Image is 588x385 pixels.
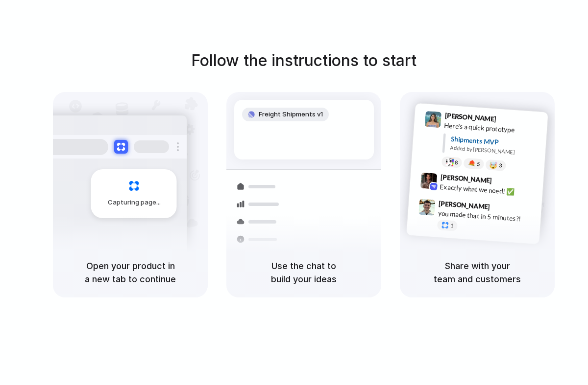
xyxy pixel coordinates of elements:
div: Shipments MVP [450,134,541,150]
span: [PERSON_NAME] [439,198,490,212]
span: 9:42 AM [495,176,515,188]
span: 8 [455,160,458,165]
div: Added by [PERSON_NAME] [450,144,540,158]
span: Freight Shipments v1 [259,110,323,119]
div: you made that in 5 minutes?! [438,208,536,225]
div: Exactly what we need! ✅ [440,182,538,199]
span: [PERSON_NAME] [444,110,496,124]
span: 5 [477,161,480,167]
span: 3 [499,163,502,168]
span: 1 [450,223,454,228]
h5: Open your product in a new tab to continue [65,259,196,286]
span: 9:41 AM [499,115,519,127]
div: Here's a quick prototype [444,120,542,137]
span: Capturing page [108,198,162,207]
h1: Follow the instructions to start [191,49,416,72]
div: 🤯 [490,161,498,169]
h5: Use the chat to build your ideas [238,259,369,286]
span: [PERSON_NAME] [440,172,492,186]
span: 9:47 AM [493,203,513,214]
h5: Share with your team and customers [412,259,543,286]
